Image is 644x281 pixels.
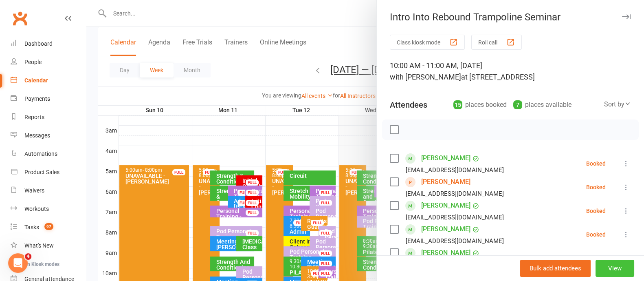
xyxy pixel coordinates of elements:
[604,99,631,110] div: Sort by
[390,99,427,111] div: Attendees
[24,77,48,84] div: Calendar
[586,232,606,237] div: Booked
[461,73,535,81] span: at [STREET_ADDRESS]
[11,53,86,71] a: People
[390,73,461,81] span: with [PERSON_NAME]
[11,35,86,53] a: Dashboard
[8,253,28,273] iframe: Intercom live chat
[390,60,631,83] div: 10:00 AM - 11:00 AM, [DATE]
[11,237,86,255] a: What's New
[586,184,606,190] div: Booked
[406,188,504,199] div: [EMAIL_ADDRESS][DOMAIN_NAME]
[520,260,591,277] button: Bulk add attendees
[11,126,86,145] a: Messages
[24,40,53,47] div: Dashboard
[11,108,86,126] a: Reports
[44,223,53,230] span: 97
[24,224,39,230] div: Tasks
[421,152,470,165] a: [PERSON_NAME]
[406,212,504,223] div: [EMAIL_ADDRESS][DOMAIN_NAME]
[24,132,50,139] div: Messages
[406,165,504,175] div: [EMAIL_ADDRESS][DOMAIN_NAME]
[453,100,462,109] div: 15
[596,260,634,277] button: View
[24,206,49,212] div: Workouts
[24,59,42,65] div: People
[25,253,31,260] span: 4
[586,161,606,166] div: Booked
[390,35,465,50] button: Class kiosk mode
[513,100,522,109] div: 7
[586,208,606,214] div: Booked
[421,246,470,259] a: [PERSON_NAME]
[11,145,86,163] a: Automations
[453,99,507,111] div: places booked
[11,218,86,237] a: Tasks 97
[24,150,57,157] div: Automations
[11,200,86,218] a: Workouts
[11,90,86,108] a: Payments
[11,71,86,90] a: Calendar
[11,181,86,200] a: Waivers
[24,95,50,102] div: Payments
[421,223,470,236] a: [PERSON_NAME]
[513,99,571,111] div: places available
[421,199,470,212] a: [PERSON_NAME]
[10,8,30,29] a: Clubworx
[11,163,86,181] a: Product Sales
[471,35,522,50] button: Roll call
[406,236,504,246] div: [EMAIL_ADDRESS][DOMAIN_NAME]
[24,169,59,175] div: Product Sales
[377,11,644,23] div: Intro Into Rebound Trampoline Seminar
[24,187,44,194] div: Waivers
[24,242,54,249] div: What's New
[24,114,44,120] div: Reports
[421,175,470,188] a: [PERSON_NAME]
